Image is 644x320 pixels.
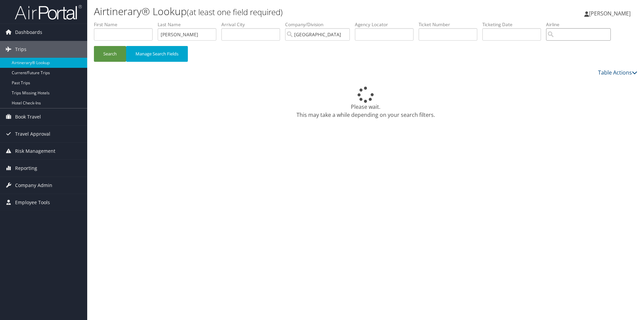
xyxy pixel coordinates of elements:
label: Ticket Number [419,21,482,28]
div: Please wait. This may take a while depending on your search filters. [94,87,637,119]
label: Agency Locator [355,21,419,28]
span: Reporting [15,160,37,177]
a: [PERSON_NAME] [584,3,637,24]
img: airportal-logo.png [15,4,82,20]
span: Risk Management [15,143,55,159]
span: Travel Approval [15,126,50,142]
label: Last Name [158,21,221,28]
small: (at least one field required) [187,6,283,17]
span: [PERSON_NAME] [589,10,631,17]
a: Table Actions [598,69,637,76]
span: Trips [15,41,26,58]
h1: Airtinerary® Lookup [94,4,456,18]
span: Dashboards [15,24,42,41]
button: Search [94,46,126,62]
label: Company/Division [285,21,355,28]
span: Company Admin [15,177,52,194]
span: Book Travel [15,108,41,125]
button: Manage Search Fields [126,46,188,62]
span: Employee Tools [15,194,50,211]
label: Ticketing Date [482,21,546,28]
label: Airline [546,21,616,28]
label: First Name [94,21,158,28]
label: Arrival City [221,21,285,28]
